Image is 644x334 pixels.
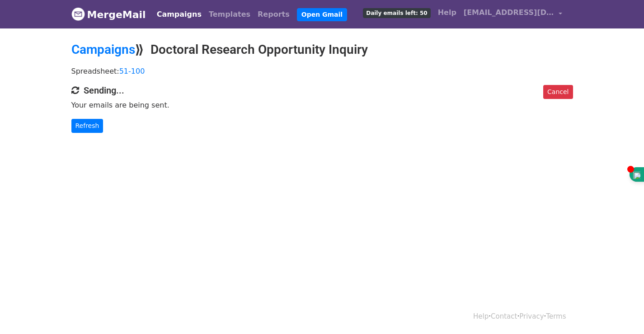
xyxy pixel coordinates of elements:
a: [EMAIL_ADDRESS][DOMAIN_NAME] [460,4,566,25]
a: Help [473,312,489,320]
a: Contact [491,312,517,320]
a: 51-100 [119,67,145,75]
a: MergeMail [71,5,146,24]
p: Your emails are being sent. [71,100,573,110]
p: Spreadsheet: [71,66,573,76]
a: Cancel [543,85,573,99]
a: Open Gmail [297,8,347,21]
a: Refresh [71,119,103,133]
h4: Sending... [71,85,573,96]
a: Reports [254,5,293,24]
a: Campaigns [153,5,205,24]
a: Privacy [519,312,544,320]
a: Campaigns [71,42,135,57]
span: Daily emails left: 50 [363,8,430,18]
a: Help [434,4,460,22]
span: [EMAIL_ADDRESS][DOMAIN_NAME] [464,7,554,18]
a: Terms [546,312,566,320]
h2: ⟫ Doctoral Research Opportunity Inquiry [71,42,573,57]
a: Templates [205,5,254,24]
a: Daily emails left: 50 [359,4,434,22]
img: MergeMail logo [71,7,85,21]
